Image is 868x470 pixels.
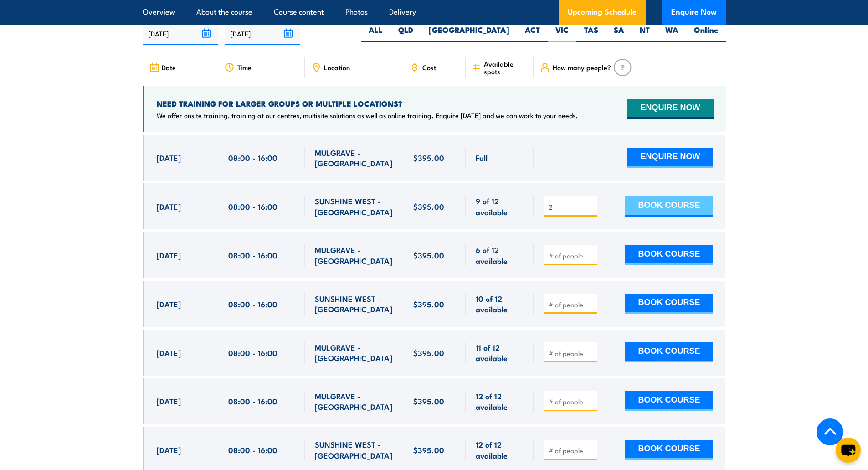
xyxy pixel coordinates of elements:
[476,152,488,163] span: Full
[484,60,527,75] span: Available spots
[627,99,713,119] button: ENQUIRE NOW
[315,196,393,217] span: SUNSHINE WEST - [GEOGRAPHIC_DATA]
[315,342,393,363] span: MULGRAVE - [GEOGRAPHIC_DATA]
[315,439,393,460] span: SUNSHINE WEST - [GEOGRAPHIC_DATA]
[686,25,726,42] label: Online
[228,201,277,212] span: 08:00 - 16:00
[553,63,611,71] span: How many people?
[228,299,277,309] span: 08:00 - 16:00
[625,196,713,217] button: BOOK COURSE
[413,250,444,260] span: $395.00
[361,25,390,42] label: ALL
[625,245,713,265] button: BOOK COURSE
[390,25,421,42] label: QLD
[315,244,393,266] span: MULGRAVE - [GEOGRAPHIC_DATA]
[413,347,444,358] span: $395.00
[157,152,181,163] span: [DATE]
[228,347,277,358] span: 08:00 - 16:00
[228,250,277,260] span: 08:00 - 16:00
[413,299,444,309] span: $395.00
[413,444,444,455] span: $395.00
[157,111,578,120] p: We offer onsite training, training at our centres, multisite solutions as well as online training...
[625,294,713,314] button: BOOK COURSE
[625,342,713,362] button: BOOK COURSE
[422,63,436,71] span: Cost
[157,98,578,108] h4: NEED TRAINING FOR LARGER GROUPS OR MULTIPLE LOCATIONS?
[237,63,252,71] span: Time
[315,391,393,412] span: MULGRAVE - [GEOGRAPHIC_DATA]
[157,396,181,406] span: [DATE]
[228,396,277,406] span: 08:00 - 16:00
[549,300,594,309] input: # of people
[549,349,594,358] input: # of people
[576,25,606,42] label: TAS
[225,22,300,45] input: To date
[549,202,594,212] input: # of people
[476,439,524,460] span: 12 of 12 available
[476,196,524,217] span: 9 of 12 available
[627,148,713,168] button: ENQUIRE NOW
[836,438,861,463] button: chat-button
[549,251,594,260] input: # of people
[548,25,576,42] label: VIC
[157,347,181,358] span: [DATE]
[157,444,181,455] span: [DATE]
[413,201,444,212] span: $395.00
[549,446,594,455] input: # of people
[657,25,686,42] label: WA
[315,293,393,315] span: SUNSHINE WEST - [GEOGRAPHIC_DATA]
[476,293,524,315] span: 10 of 12 available
[162,63,176,71] span: Date
[413,152,444,163] span: $395.00
[549,397,594,406] input: # of people
[324,63,350,71] span: Location
[413,396,444,406] span: $395.00
[157,201,181,212] span: [DATE]
[143,22,218,45] input: From date
[421,25,517,42] label: [GEOGRAPHIC_DATA]
[476,391,524,412] span: 12 of 12 available
[517,25,548,42] label: ACT
[625,391,713,411] button: BOOK COURSE
[606,25,632,42] label: SA
[228,444,277,455] span: 08:00 - 16:00
[157,250,181,260] span: [DATE]
[157,299,181,309] span: [DATE]
[476,342,524,363] span: 11 of 12 available
[625,440,713,460] button: BOOK COURSE
[315,147,393,169] span: MULGRAVE - [GEOGRAPHIC_DATA]
[476,244,524,266] span: 6 of 12 available
[228,152,277,163] span: 08:00 - 16:00
[632,25,657,42] label: NT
